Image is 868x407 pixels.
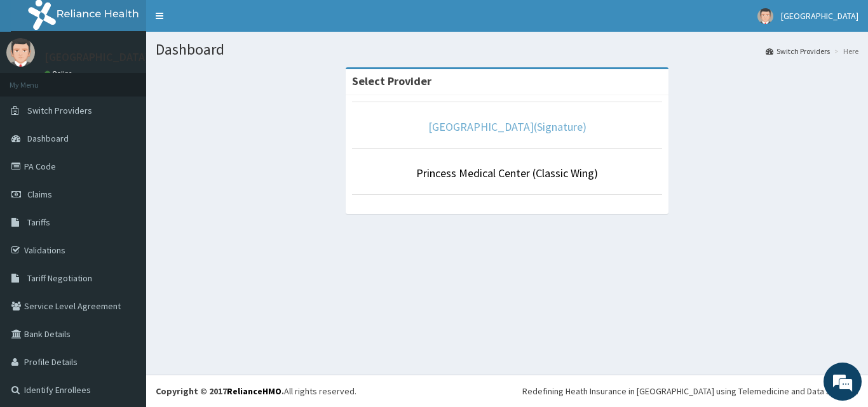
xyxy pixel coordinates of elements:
strong: Copyright © 2017 . [156,385,284,397]
div: Minimize live chat window [208,6,239,37]
li: Here [831,46,858,57]
a: RelianceHMO [227,385,281,397]
textarea: Type your message and hit 'Enter' [6,272,242,316]
footer: All rights reserved. [146,375,868,407]
span: Tariffs [27,217,50,228]
strong: Select Provider [352,74,431,88]
a: Princess Medical Center (Classic Wing) [416,166,598,180]
p: [GEOGRAPHIC_DATA] [44,51,149,63]
a: [GEOGRAPHIC_DATA](Signature) [428,119,587,134]
span: Tariff Negotiation [27,272,92,284]
span: Dashboard [27,133,69,144]
span: Switch Providers [27,105,92,116]
div: Redefining Heath Insurance in [GEOGRAPHIC_DATA] using Telemedicine and Data Science! [522,385,858,397]
img: User Image [6,38,35,67]
span: We're online! [74,123,175,251]
span: Claims [27,189,52,200]
img: User Image [757,8,773,24]
img: d_794563401_company_1708531726252_794563401 [24,63,51,95]
a: Switch Providers [766,46,830,57]
a: Online [44,69,75,78]
h1: Dashboard [156,41,858,58]
div: Chat with us now [66,71,214,88]
span: [GEOGRAPHIC_DATA] [781,10,858,22]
